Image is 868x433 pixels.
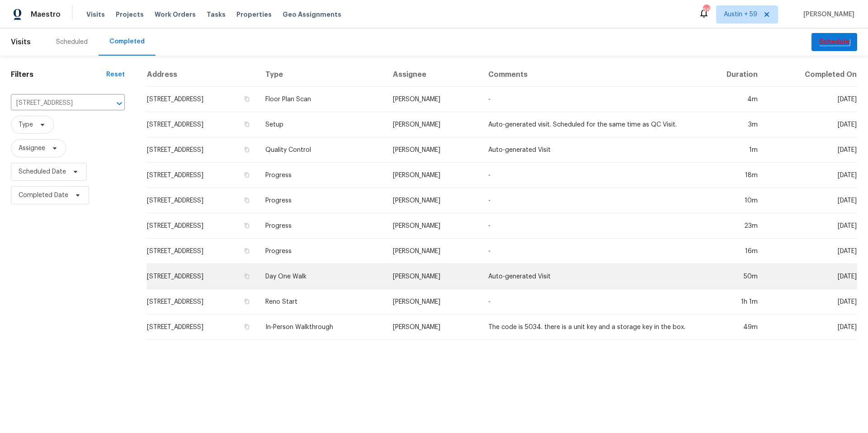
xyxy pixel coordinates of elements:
th: Duration [694,63,765,87]
td: Day One Walk [258,264,385,289]
td: [STREET_ADDRESS] [146,87,258,112]
th: Assignee [386,63,481,87]
td: [PERSON_NAME] [386,87,481,112]
div: Scheduled [56,38,88,47]
td: 1h 1m [694,289,765,315]
td: Floor Plan Scan [258,87,385,112]
td: - [481,163,694,188]
input: Search for an address... [11,96,99,110]
button: Copy Address [243,171,251,179]
td: [STREET_ADDRESS] [146,239,258,264]
td: - [481,188,694,213]
td: [PERSON_NAME] [386,315,481,340]
span: Tasks [207,11,226,18]
td: Progress [258,163,385,188]
td: [STREET_ADDRESS] [146,289,258,315]
td: [PERSON_NAME] [386,213,481,239]
span: [PERSON_NAME] [800,10,854,19]
td: [STREET_ADDRESS] [146,315,258,340]
span: Visits [11,32,31,52]
td: [DATE] [765,112,857,137]
div: Completed [109,37,145,46]
td: Setup [258,112,385,137]
button: Open [113,97,126,110]
span: Assignee [19,144,45,153]
td: Progress [258,188,385,213]
td: 10m [694,188,765,213]
td: [DATE] [765,264,857,289]
td: [PERSON_NAME] [386,112,481,137]
span: Austin + 59 [724,10,757,19]
td: [STREET_ADDRESS] [146,137,258,163]
td: [PERSON_NAME] [386,264,481,289]
th: Address [146,63,258,87]
span: Visits [86,10,105,19]
span: Scheduled Date [19,167,66,176]
td: 4m [694,87,765,112]
button: Copy Address [243,146,251,154]
td: Auto-generated Visit [481,137,694,163]
td: [DATE] [765,289,857,315]
button: Copy Address [243,95,251,103]
button: Schedule [811,33,857,52]
td: 49m [694,315,765,340]
td: - [481,87,694,112]
td: [PERSON_NAME] [386,137,481,163]
td: 50m [694,264,765,289]
td: [DATE] [765,87,857,112]
div: 667 [703,5,709,14]
span: Type [19,120,33,129]
td: 23m [694,213,765,239]
td: Auto-generated visit. Scheduled for the same time as QC Visit. [481,112,694,137]
span: Maestro [31,10,61,19]
td: [STREET_ADDRESS] [146,163,258,188]
button: Copy Address [243,272,251,280]
button: Copy Address [243,297,251,306]
td: Quality Control [258,137,385,163]
td: 3m [694,112,765,137]
td: - [481,213,694,239]
td: [DATE] [765,213,857,239]
td: [STREET_ADDRESS] [146,264,258,289]
td: [DATE] [765,137,857,163]
th: Completed On [765,63,857,87]
td: [DATE] [765,188,857,213]
th: Type [258,63,385,87]
td: [DATE] [765,163,857,188]
td: [PERSON_NAME] [386,289,481,315]
td: 16m [694,239,765,264]
td: In-Person Walkthrough [258,315,385,340]
button: Copy Address [243,247,251,255]
td: [PERSON_NAME] [386,163,481,188]
button: Copy Address [243,221,251,230]
td: [PERSON_NAME] [386,188,481,213]
span: Properties [236,10,272,19]
td: The code is 5034. there is a unit key and a storage key in the box. [481,315,694,340]
td: [STREET_ADDRESS] [146,213,258,239]
td: [STREET_ADDRESS] [146,112,258,137]
span: Projects [116,10,144,19]
td: - [481,289,694,315]
h1: Filters [11,70,106,79]
td: Progress [258,239,385,264]
button: Copy Address [243,196,251,204]
button: Copy Address [243,323,251,331]
span: Work Orders [155,10,196,19]
td: [PERSON_NAME] [386,239,481,264]
td: [STREET_ADDRESS] [146,188,258,213]
span: Geo Assignments [283,10,341,19]
em: Schedule [819,38,850,46]
td: Reno Start [258,289,385,315]
th: Comments [481,63,694,87]
td: [DATE] [765,315,857,340]
td: - [481,239,694,264]
td: Progress [258,213,385,239]
span: Completed Date [19,191,68,200]
div: Reset [106,70,125,79]
td: Auto-generated Visit [481,264,694,289]
td: 18m [694,163,765,188]
td: [DATE] [765,239,857,264]
button: Copy Address [243,120,251,128]
td: 1m [694,137,765,163]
